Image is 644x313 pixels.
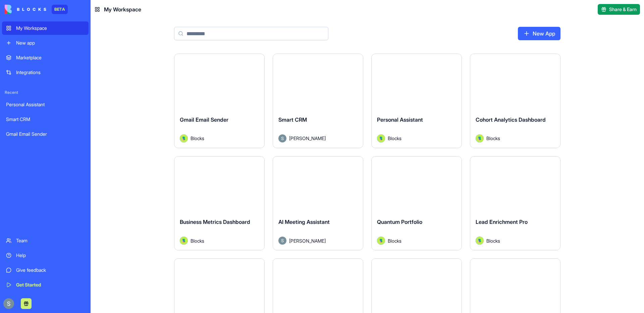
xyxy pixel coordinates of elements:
[2,278,89,292] a: Get Started
[470,54,560,148] a: Cohort Analytics DashboardAvatarBlocks
[278,237,286,245] img: Avatar
[486,237,500,244] span: Blocks
[191,237,204,244] span: Blocks
[180,218,250,225] span: Business Metrics Dashboard
[377,237,385,245] img: Avatar
[377,116,423,123] span: Personal Assistant
[2,21,89,35] a: My Workspace
[371,156,462,251] a: Quantum PortfolioAvatarBlocks
[2,234,89,247] a: Team
[6,116,85,123] div: Smart CRM
[52,5,68,14] div: BETA
[16,25,85,32] div: My Workspace
[2,127,89,141] a: Gmail Email Sender
[16,267,85,273] div: Give feedback
[16,69,85,76] div: Integrations
[2,98,89,111] a: Personal Assistant
[289,135,326,142] span: [PERSON_NAME]
[476,237,484,245] img: Avatar
[486,135,500,142] span: Blocks
[518,27,560,40] a: New App
[371,54,462,148] a: Personal AssistantAvatarBlocks
[104,5,141,13] span: My Workspace
[6,131,85,137] div: Gmail Email Sender
[388,135,401,142] span: Blocks
[377,218,422,225] span: Quantum Portfolio
[16,281,85,288] div: Get Started
[388,237,401,244] span: Blocks
[174,156,265,251] a: Business Metrics DashboardAvatarBlocks
[273,54,363,148] a: Smart CRMAvatar[PERSON_NAME]
[5,5,46,14] img: logo
[278,134,286,142] img: Avatar
[180,116,228,123] span: Gmail Email Sender
[278,218,330,225] span: AI Meeting Assistant
[289,237,326,244] span: [PERSON_NAME]
[2,113,89,126] a: Smart CRM
[6,101,85,108] div: Personal Assistant
[609,6,637,13] span: Share & Earn
[2,249,89,262] a: Help
[16,237,85,244] div: Team
[3,298,14,309] img: ACg8ocKnDTHbS00rqwWSHQfXf8ia04QnQtz5EDX_Ef5UNrjqV-k=s96-c
[278,116,307,123] span: Smart CRM
[2,90,89,95] span: Recent
[16,252,85,259] div: Help
[2,66,89,79] a: Integrations
[476,134,484,142] img: Avatar
[273,156,363,251] a: AI Meeting AssistantAvatar[PERSON_NAME]
[16,54,85,61] div: Marketplace
[476,116,546,123] span: Cohort Analytics Dashboard
[180,237,188,245] img: Avatar
[598,4,640,15] button: Share & Earn
[2,51,89,64] a: Marketplace
[16,40,85,46] div: New app
[180,134,188,142] img: Avatar
[377,134,385,142] img: Avatar
[174,54,265,148] a: Gmail Email SenderAvatarBlocks
[191,135,204,142] span: Blocks
[2,263,89,277] a: Give feedback
[476,218,528,225] span: Lead Enrichment Pro
[5,5,68,14] a: BETA
[470,156,560,251] a: Lead Enrichment ProAvatarBlocks
[2,36,89,50] a: New app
